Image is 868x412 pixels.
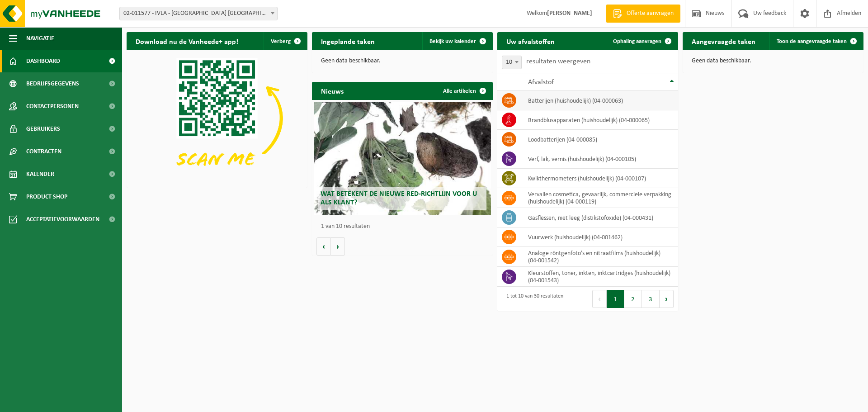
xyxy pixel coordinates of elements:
[119,7,278,20] span: 02-011577 - IVLA - CP OUDENAARDE - 9700 OUDENAARDE, LEEBEEKSTRAAT 10
[127,32,247,50] h2: Download nu de Vanheede+ app!
[321,58,484,64] p: Geen data beschikbaar.
[613,38,661,44] span: Ophaling aanvragen
[331,237,345,256] button: Volgende
[777,38,847,44] span: Toon de aangevraagde taken
[314,102,491,215] a: Wat betekent de nieuwe RED-richtlijn voor u als klant?
[26,50,60,72] span: Dashboard
[26,118,60,140] span: Gebruikers
[26,185,67,208] span: Product Shop
[683,32,764,50] h2: Aangevraagde taken
[547,10,592,17] strong: [PERSON_NAME]
[312,82,353,99] h2: Nieuws
[26,140,61,163] span: Contracten
[321,190,477,206] span: Wat betekent de nieuwe RED-richtlijn voor u als klant?
[497,32,564,50] h2: Uw afvalstoffen
[26,72,79,95] span: Bedrijfsgegevens
[127,50,307,186] img: Download de VHEPlus App
[624,290,642,308] button: 2
[521,267,678,287] td: kleurstoffen, toner, inkten, inktcartridges (huishoudelijk) (04-001543)
[606,5,680,23] a: Offerte aanvragen
[120,7,277,20] span: 02-011577 - IVLA - CP OUDENAARDE - 9700 OUDENAARDE, LEEBEEKSTRAAT 10
[521,91,678,110] td: batterijen (huishoudelijk) (04-000063)
[502,56,522,69] span: 10
[521,227,678,247] td: vuurwerk (huishoudelijk) (04-001462)
[521,130,678,149] td: loodbatterijen (04-000085)
[271,38,291,44] span: Verberg
[592,290,607,308] button: Previous
[526,58,590,65] label: resultaten weergeven
[26,27,54,50] span: Navigatie
[316,237,331,256] button: Vorige
[521,169,678,188] td: kwikthermometers (huishoudelijk) (04-000107)
[26,95,79,118] span: Contactpersonen
[624,9,676,18] span: Offerte aanvragen
[521,208,678,227] td: gasflessen, niet leeg (distikstofoxide) (04-000431)
[321,223,488,230] p: 1 van 10 resultaten
[502,56,521,69] span: 10
[660,290,674,308] button: Next
[528,79,554,86] span: Afvalstof
[264,32,307,50] button: Verberg
[436,82,492,100] a: Alle artikelen
[422,32,492,50] a: Bekijk uw kalender
[429,38,476,44] span: Bekijk uw kalender
[606,32,677,50] a: Ophaling aanvragen
[521,188,678,208] td: vervallen cosmetica, gevaarlijk, commerciele verpakking (huishoudelijk) (04-000119)
[26,163,54,185] span: Kalender
[692,58,854,64] p: Geen data beschikbaar.
[312,32,384,50] h2: Ingeplande taken
[642,290,660,308] button: 3
[502,289,563,309] div: 1 tot 10 van 30 resultaten
[769,32,863,50] a: Toon de aangevraagde taken
[26,208,99,231] span: Acceptatievoorwaarden
[521,247,678,267] td: analoge röntgenfoto’s en nitraatfilms (huishoudelijk) (04-001542)
[521,110,678,130] td: brandblusapparaten (huishoudelijk) (04-000065)
[607,290,624,308] button: 1
[521,149,678,169] td: verf, lak, vernis (huishoudelijk) (04-000105)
